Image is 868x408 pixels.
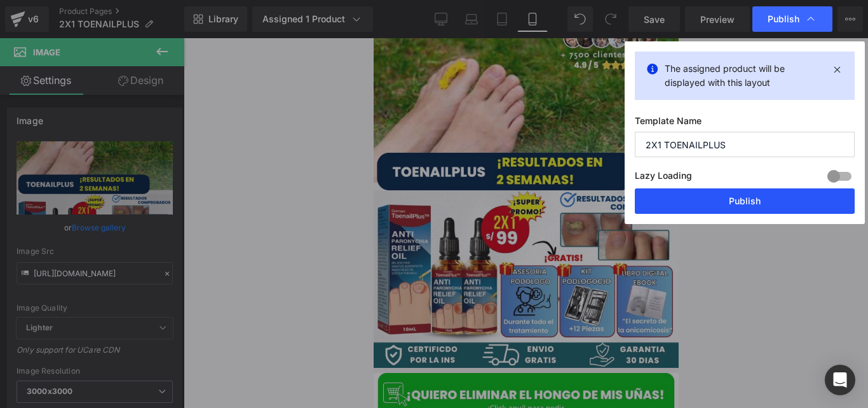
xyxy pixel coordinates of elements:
[635,188,855,214] button: Publish
[825,365,855,395] div: Open Intercom Messenger
[768,13,799,25] span: Publish
[665,62,825,90] p: The assigned product will be displayed with this layout
[635,167,692,188] label: Lazy Loading
[635,115,855,132] label: Template Name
